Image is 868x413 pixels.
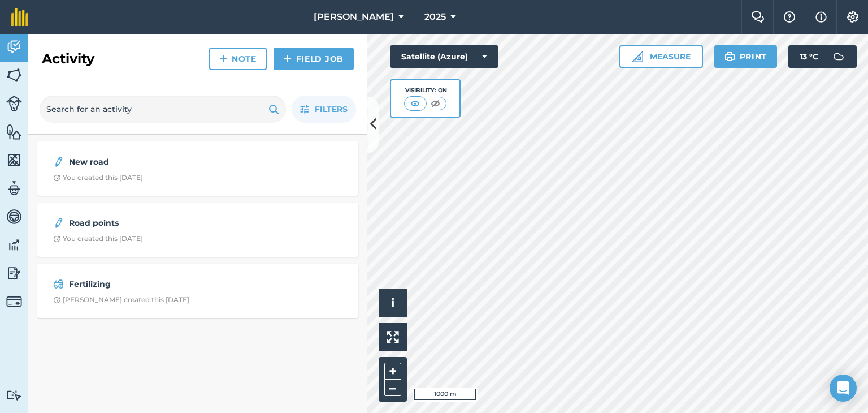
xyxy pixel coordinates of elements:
[53,235,60,243] img: Clock with arrow pointing clockwise
[53,174,60,182] img: Clock with arrow pointing clockwise
[53,295,189,304] div: [PERSON_NAME] created this [DATE]
[408,98,422,109] img: svg+xml;base64,PHN2ZyB4bWxucz0iaHR0cDovL3d3dy53My5vcmcvMjAwMC9zdmciIHdpZHRoPSI1MCIgaGVpZ2h0PSI0MC...
[11,8,28,26] img: fieldmargin Logo
[424,10,446,24] span: 2025
[44,270,351,311] a: FertilizingClock with arrow pointing clockwise[PERSON_NAME] created this [DATE]
[830,375,857,402] div: Open Intercom Messenger
[274,48,354,70] a: Field Job
[44,148,351,189] a: New roadClock with arrow pointing clockwiseYou created this [DATE]
[53,277,64,291] img: svg+xml;base64,PD94bWwgdmVyc2lvbj0iMS4wIiBlbmNvZGluZz0idXRmLTgiPz4KPCEtLSBHZW5lcmF0b3I6IEFkb2JlIE...
[53,296,60,304] img: Clock with arrow pointing clockwise
[815,10,827,24] img: svg+xml;base64,PHN2ZyB4bWxucz0iaHR0cDovL3d3dy53My5vcmcvMjAwMC9zdmciIHdpZHRoPSIxNyIgaGVpZ2h0PSIxNy...
[846,11,860,23] img: A cog icon
[783,11,796,23] img: A question mark icon
[404,86,447,95] div: Visibility: On
[391,296,394,310] span: i
[6,152,22,169] img: svg+xml;base64,PHN2ZyB4bWxucz0iaHR0cDovL3d3dy53My5vcmcvMjAwMC9zdmciIHdpZHRoPSI1NiIgaGVpZ2h0PSI2MC...
[6,390,22,401] img: svg+xml;base64,PD94bWwgdmVyc2lvbj0iMS4wIiBlbmNvZGluZz0idXRmLTgiPz4KPCEtLSBHZW5lcmF0b3I6IEFkb2JlIE...
[6,236,22,253] img: svg+xml;base64,PD94bWwgdmVyc2lvbj0iMS4wIiBlbmNvZGluZz0idXRmLTgiPz4KPCEtLSBHZW5lcmF0b3I6IEFkb2JlIE...
[714,45,778,68] button: Print
[314,10,394,24] span: [PERSON_NAME]
[428,98,442,109] img: svg+xml;base64,PHN2ZyB4bWxucz0iaHR0cDovL3d3dy53My5vcmcvMjAwMC9zdmciIHdpZHRoPSI1MCIgaGVpZ2h0PSI0MC...
[53,234,143,243] div: You created this [DATE]
[384,380,401,396] button: –
[751,11,765,23] img: Two speech bubbles overlapping with the left bubble in the forefront
[53,155,64,169] img: svg+xml;base64,PD94bWwgdmVyc2lvbj0iMS4wIiBlbmNvZGluZz0idXRmLTgiPz4KPCEtLSBHZW5lcmF0b3I6IEFkb2JlIE...
[6,38,22,55] img: svg+xml;base64,PD94bWwgdmVyc2lvbj0iMS4wIiBlbmNvZGluZz0idXRmLTgiPz4KPCEtLSBHZW5lcmF0b3I6IEFkb2JlIE...
[315,103,348,115] span: Filters
[69,156,248,168] strong: New road
[6,180,22,197] img: svg+xml;base64,PD94bWwgdmVyc2lvbj0iMS4wIiBlbmNvZGluZz0idXRmLTgiPz4KPCEtLSBHZW5lcmF0b3I6IEFkb2JlIE...
[800,45,818,68] span: 13 ° C
[788,45,857,68] button: 13 °C
[40,96,286,123] input: Search for an activity
[69,278,248,290] strong: Fertilizing
[6,208,22,225] img: svg+xml;base64,PD94bWwgdmVyc2lvbj0iMS4wIiBlbmNvZGluZz0idXRmLTgiPz4KPCEtLSBHZW5lcmF0b3I6IEFkb2JlIE...
[6,123,22,140] img: svg+xml;base64,PHN2ZyB4bWxucz0iaHR0cDovL3d3dy53My5vcmcvMjAwMC9zdmciIHdpZHRoPSI1NiIgaGVpZ2h0PSI2MC...
[284,52,292,66] img: svg+xml;base64,PHN2ZyB4bWxucz0iaHR0cDovL3d3dy53My5vcmcvMjAwMC9zdmciIHdpZHRoPSIxNCIgaGVpZ2h0PSIyNC...
[53,216,64,230] img: svg+xml;base64,PD94bWwgdmVyc2lvbj0iMS4wIiBlbmNvZGluZz0idXRmLTgiPz4KPCEtLSBHZW5lcmF0b3I6IEFkb2JlIE...
[6,294,22,309] img: svg+xml;base64,PD94bWwgdmVyc2lvbj0iMS4wIiBlbmNvZGluZz0idXRmLTgiPz4KPCEtLSBHZW5lcmF0b3I6IEFkb2JlIE...
[42,50,94,68] h2: Activity
[268,102,279,116] img: svg+xml;base64,PHN2ZyB4bWxucz0iaHR0cDovL3d3dy53My5vcmcvMjAwMC9zdmciIHdpZHRoPSIxOSIgaGVpZ2h0PSIyNC...
[390,45,498,68] button: Satellite (Azure)
[384,363,401,380] button: +
[387,331,399,343] img: Four arrows, one pointing top left, one top right, one bottom right and the last bottom left
[6,265,22,282] img: svg+xml;base64,PD94bWwgdmVyc2lvbj0iMS4wIiBlbmNvZGluZz0idXRmLTgiPz4KPCEtLSBHZW5lcmF0b3I6IEFkb2JlIE...
[632,51,643,62] img: Ruler icon
[6,67,22,84] img: svg+xml;base64,PHN2ZyB4bWxucz0iaHR0cDovL3d3dy53My5vcmcvMjAwMC9zdmciIHdpZHRoPSI1NiIgaGVpZ2h0PSI2MC...
[53,173,143,182] div: You created this [DATE]
[827,45,850,68] img: svg+xml;base64,PD94bWwgdmVyc2lvbj0iMS4wIiBlbmNvZGluZz0idXRmLTgiPz4KPCEtLSBHZW5lcmF0b3I6IEFkb2JlIE...
[619,45,703,68] button: Measure
[44,209,351,250] a: Road pointsClock with arrow pointing clockwiseYou created this [DATE]
[292,96,356,123] button: Filters
[219,52,227,66] img: svg+xml;base64,PHN2ZyB4bWxucz0iaHR0cDovL3d3dy53My5vcmcvMjAwMC9zdmciIHdpZHRoPSIxNCIgaGVpZ2h0PSIyNC...
[724,50,735,63] img: svg+xml;base64,PHN2ZyB4bWxucz0iaHR0cDovL3d3dy53My5vcmcvMjAwMC9zdmciIHdpZHRoPSIxOSIgaGVpZ2h0PSIyNC...
[379,289,407,317] button: i
[69,217,248,229] strong: Road points
[6,96,22,111] img: svg+xml;base64,PD94bWwgdmVyc2lvbj0iMS4wIiBlbmNvZGluZz0idXRmLTgiPz4KPCEtLSBHZW5lcmF0b3I6IEFkb2JlIE...
[209,48,267,70] a: Note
